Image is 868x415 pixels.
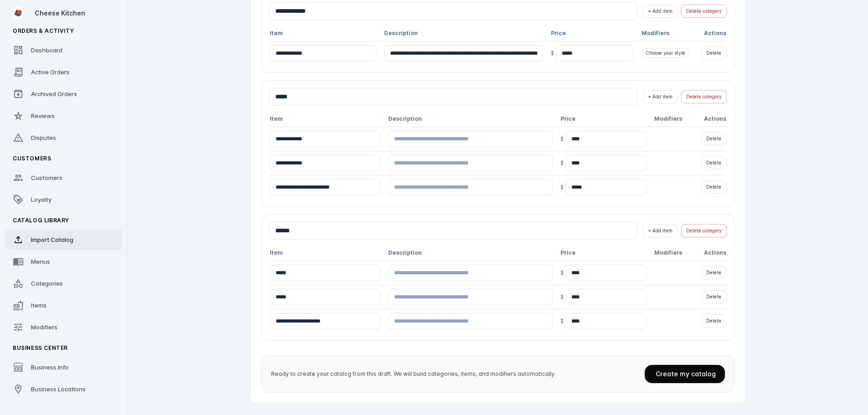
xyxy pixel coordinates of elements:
button: Delete [701,132,726,145]
span: Modifiers [31,323,57,331]
span: Archived Orders [31,90,77,97]
button: Delete [701,180,726,194]
a: Loyalty [5,190,122,210]
span: Business Locations [31,385,86,393]
th: Description [388,111,560,127]
button: Create my catalog [645,365,725,383]
span: $ [560,317,564,325]
span: Disputes [31,134,56,141]
span: Items [31,302,46,309]
button: Delete [701,266,726,279]
span: Choose your style [642,48,689,58]
a: Business Info [5,357,122,377]
th: Modifiers [654,245,696,261]
a: Reviews [5,106,122,126]
a: Dashboard [5,40,122,60]
th: Price [560,245,654,261]
span: + Add item [648,227,673,234]
span: $ [560,269,564,277]
button: Delete category [681,224,727,237]
th: Description [384,26,550,41]
span: Business Info [31,364,69,371]
button: Delete [701,46,726,60]
button: Delete [701,290,726,303]
span: Active Orders [31,68,70,76]
span: Categories [31,280,63,287]
span: + Add item [648,93,673,100]
button: + Add item [643,224,678,237]
span: Catalog Library [13,217,69,224]
th: Item [269,111,388,127]
span: Import Catalog [31,236,73,243]
button: + Add item [643,90,678,103]
span: Delete category [686,227,722,234]
a: Categories [5,273,122,293]
th: Modifiers [641,26,697,41]
th: Item [269,245,388,261]
a: Menus [5,251,122,272]
div: Ready to create your catalog from this draft. We will build categories, items, and modifiers auto... [271,370,556,378]
button: Delete [701,314,726,328]
a: Import Catalog [5,230,122,250]
span: Menus [31,258,50,265]
span: $ [560,159,564,167]
a: Items [5,295,122,315]
span: Orders & Activity [13,27,74,34]
span: $ [551,49,554,57]
span: Delete category [686,8,722,15]
a: Modifiers [5,317,122,337]
a: Active Orders [5,62,122,82]
th: Actions [696,245,726,261]
th: Description [388,245,560,261]
span: Delete category [686,93,722,100]
span: $ [560,135,564,143]
a: Customers [5,168,122,188]
div: Cheese Kitchen [35,8,118,17]
a: Disputes [5,128,122,148]
button: Delete category [681,90,727,103]
button: + Add item [643,5,678,18]
th: Item [269,26,384,41]
span: Business Center [13,344,68,351]
th: Actions [696,111,726,127]
th: Price [560,111,654,127]
span: Reviews [31,112,55,119]
span: $ [560,293,564,301]
button: Delete [701,156,726,169]
span: + Add item [648,8,673,15]
span: Customers [13,155,51,162]
th: Modifiers [654,111,696,127]
a: Business Locations [5,379,122,399]
button: Delete category [681,5,727,18]
span: $ [560,183,564,191]
a: Archived Orders [5,84,122,104]
th: Actions [697,26,726,41]
span: Loyalty [31,196,51,203]
span: Create my catalog [656,370,716,378]
span: Customers [31,174,62,181]
span: Dashboard [31,46,62,54]
th: Price [550,26,641,41]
